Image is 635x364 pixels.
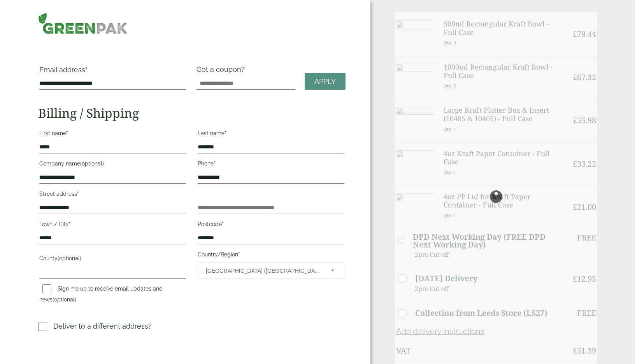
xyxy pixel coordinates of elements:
[39,219,186,232] label: Town / City
[198,128,344,141] label: Last name
[53,296,76,303] span: (optional)
[238,251,240,258] abbr: required
[214,160,216,167] abbr: required
[39,188,186,202] label: Street address
[38,106,346,120] h2: Billing / Shipping
[39,253,186,266] label: County
[198,249,344,262] label: Country/Region
[80,160,104,167] span: (optional)
[77,191,79,197] abbr: required
[58,255,81,261] span: (optional)
[42,284,51,293] input: Sign me up to receive email updates and news(optional)
[69,221,71,227] abbr: required
[53,321,152,331] p: Deliver to a different address?
[66,130,68,136] abbr: required
[198,262,344,279] span: Country/Region
[206,263,321,279] span: United Kingdom (UK)
[39,128,186,141] label: First name
[39,158,186,171] label: Company name
[225,130,226,136] abbr: required
[85,66,88,74] abbr: required
[198,158,344,171] label: Phone
[198,219,344,232] label: Postcode
[305,73,346,90] a: Apply
[222,221,224,227] abbr: required
[39,66,186,77] label: Email address
[39,286,163,305] label: Sign me up to receive email updates and news
[38,12,128,34] img: GreenPak Supplies
[196,65,248,77] label: Got a coupon?
[314,77,336,86] span: Apply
